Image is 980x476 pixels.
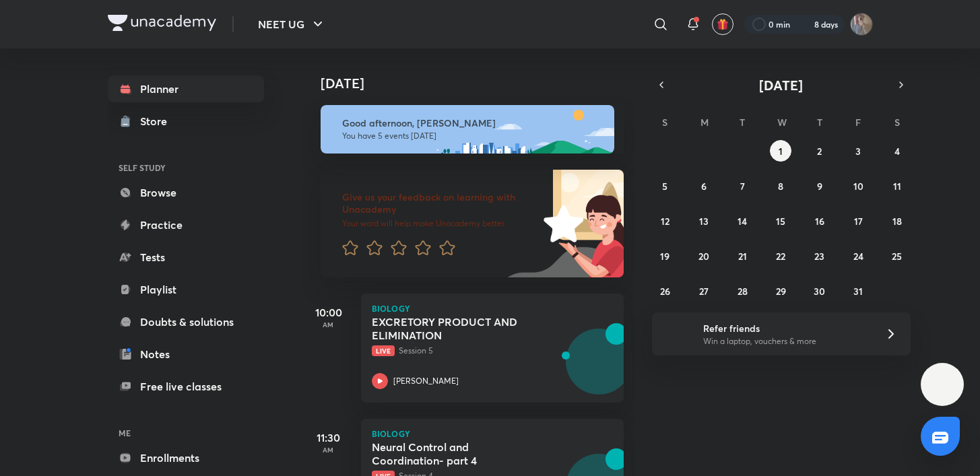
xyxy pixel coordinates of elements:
[302,446,356,454] p: AM
[108,444,264,471] a: Enrollments
[894,116,900,129] abbr: Saturday
[342,218,539,229] p: Your word will help make Unacademy better
[809,210,830,232] button: October 16, 2025
[654,280,676,302] button: October 26, 2025
[776,250,785,263] abbr: October 22, 2025
[108,156,264,179] h6: SELF STUDY
[671,75,892,94] button: [DATE]
[809,280,830,302] button: October 30, 2025
[108,108,264,135] a: Store
[886,245,908,267] button: October 25, 2025
[850,13,873,36] img: shubhanshu yadav
[886,175,908,197] button: October 11, 2025
[372,345,395,356] span: Live
[886,210,908,232] button: October 18, 2025
[809,245,830,267] button: October 23, 2025
[662,116,667,129] abbr: Sunday
[855,145,861,158] abbr: October 3, 2025
[693,175,715,197] button: October 6, 2025
[814,285,825,298] abbr: October 30, 2025
[855,116,861,129] abbr: Friday
[654,210,676,232] button: October 12, 2025
[703,335,869,347] p: Win a laptop, vouchers & more
[372,430,613,438] p: Biology
[321,105,614,154] img: afternoon
[342,191,539,215] h6: Give us your feedback on learning with Unacademy
[853,180,863,193] abbr: October 10, 2025
[108,308,264,335] a: Doubts & solutions
[700,116,709,129] abbr: Monday
[731,245,753,267] button: October 21, 2025
[809,175,830,197] button: October 9, 2025
[372,315,540,342] h5: EXCRETORY PRODUCT AND ELIMINATION
[847,280,869,302] button: October 31, 2025
[712,13,733,35] button: avatar
[738,285,748,298] abbr: October 28, 2025
[108,75,264,102] a: Planner
[777,116,787,129] abbr: Wednesday
[847,175,869,197] button: October 10, 2025
[654,175,676,197] button: October 5, 2025
[814,250,824,263] abbr: October 23, 2025
[770,210,791,232] button: October 15, 2025
[108,341,264,368] a: Notes
[699,285,709,298] abbr: October 27, 2025
[693,210,715,232] button: October 13, 2025
[342,117,602,129] h6: Good afternoon, [PERSON_NAME]
[847,140,869,162] button: October 3, 2025
[693,280,715,302] button: October 27, 2025
[660,285,670,298] abbr: October 26, 2025
[108,276,264,303] a: Playlist
[854,215,863,228] abbr: October 17, 2025
[372,345,583,357] p: Session 5
[776,285,786,298] abbr: October 29, 2025
[894,145,900,158] abbr: October 4, 2025
[853,285,863,298] abbr: October 31, 2025
[703,321,869,335] h6: Refer friends
[776,215,785,228] abbr: October 15, 2025
[654,245,676,267] button: October 19, 2025
[393,375,459,387] p: [PERSON_NAME]
[886,140,908,162] button: October 4, 2025
[372,440,540,467] h5: Neural Control and Coordination- part 4
[817,145,822,158] abbr: October 2, 2025
[699,215,709,228] abbr: October 13, 2025
[701,180,707,193] abbr: October 6, 2025
[698,250,709,263] abbr: October 20, 2025
[108,373,264,400] a: Free live classes
[892,250,902,263] abbr: October 25, 2025
[817,180,822,193] abbr: October 9, 2025
[108,179,264,206] a: Browse
[731,210,753,232] button: October 14, 2025
[740,116,745,129] abbr: Tuesday
[738,215,747,228] abbr: October 14, 2025
[770,280,791,302] button: October 29, 2025
[815,215,824,228] abbr: October 16, 2025
[778,180,783,193] abbr: October 8, 2025
[770,245,791,267] button: October 22, 2025
[738,250,747,263] abbr: October 21, 2025
[302,320,356,329] p: AM
[662,180,667,193] abbr: October 5, 2025
[108,15,216,34] a: Company Logo
[498,170,624,277] img: feedback_image
[250,11,334,38] button: NEET UG
[372,304,613,312] p: Biology
[717,18,729,30] img: avatar
[759,76,803,94] span: [DATE]
[893,180,901,193] abbr: October 11, 2025
[817,116,822,129] abbr: Thursday
[770,140,791,162] button: October 1, 2025
[663,320,690,347] img: referral
[302,430,356,446] h5: 11:30
[342,131,602,141] p: You have 5 events [DATE]
[108,211,264,238] a: Practice
[108,421,264,444] h6: ME
[798,18,812,31] img: streak
[853,250,863,263] abbr: October 24, 2025
[693,245,715,267] button: October 20, 2025
[108,15,216,31] img: Company Logo
[566,336,631,401] img: Avatar
[847,245,869,267] button: October 24, 2025
[847,210,869,232] button: October 17, 2025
